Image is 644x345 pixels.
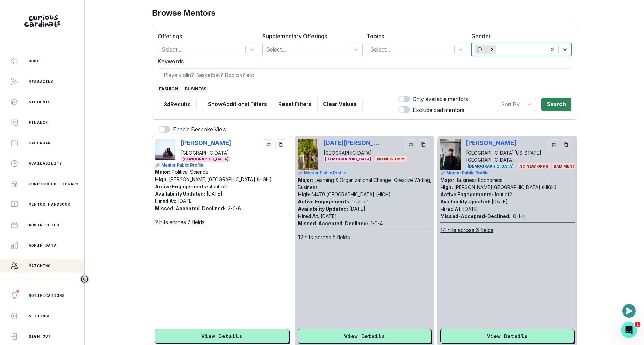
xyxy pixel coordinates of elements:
[349,206,365,212] p: [DATE]
[489,45,496,54] div: Remove Male
[273,98,318,111] button: Reset Filters
[29,313,51,319] p: Settings
[80,275,89,284] button: Toggle sidebar
[298,233,350,241] u: 12 hits across 5 fields
[375,156,407,162] span: No New Opps
[513,213,525,220] p: 0 - 1 - 4
[29,99,51,105] p: Students
[371,220,383,227] p: 1 - 0 - 4
[228,205,241,212] p: 3 - 0 - 6
[561,139,571,150] button: copy
[367,32,463,40] label: Topics
[24,15,60,27] img: Curious Cardinals Logo
[209,184,227,189] p: 4 out of 1
[466,139,522,146] p: [PERSON_NAME]
[298,220,368,227] p: Missed-Accepted-Declined:
[155,218,205,226] u: 2 hits across 2 fields
[29,140,51,146] p: Calendar
[440,139,461,170] img: Picture of JUSTIN ZHENG
[440,191,493,197] p: Active Engagements:
[155,184,208,189] p: Active Engagements:
[440,184,453,190] p: High:
[298,199,351,204] p: Active Engagements:
[471,32,568,40] label: Gender
[621,322,637,338] iframe: Intercom live chat
[29,334,51,339] p: Sign Out
[324,156,373,162] span: [DEMOGRAPHIC_DATA]
[463,206,479,212] p: [DATE]
[158,32,254,40] label: Offerings
[440,206,462,212] p: Hired At:
[29,161,62,166] p: Availability
[155,329,289,343] button: View Details
[440,177,456,183] p: Major:
[298,177,431,190] p: Learning & Organizational Change, Creative Writing, Business
[298,213,319,219] p: Hired At:
[155,191,205,197] p: Availability Updated:
[172,169,209,175] p: Political Science
[466,163,515,169] span: [DEMOGRAPHIC_DATA]
[152,8,577,18] h2: Browse Mentors
[466,149,546,163] p: [GEOGRAPHIC_DATA][US_STATE], [GEOGRAPHIC_DATA]
[155,139,175,160] img: Picture of Natachi Onwuamaegbu
[169,176,272,182] p: [PERSON_NAME][GEOGRAPHIC_DATA] (HIGH)
[413,106,464,114] p: Exclude bad mentors
[155,162,290,168] a: 🔗 Mentor Public Profile
[541,98,571,111] button: Search
[454,184,557,190] p: [PERSON_NAME][GEOGRAPHIC_DATA] (HIGH)
[321,213,337,219] p: [DATE]
[181,149,231,156] p: [GEOGRAPHIC_DATA]
[492,199,508,204] p: [DATE]
[29,79,54,84] p: Messaging
[475,45,489,54] div: [DEMOGRAPHIC_DATA]
[548,139,559,150] button: cart
[622,304,636,318] button: Open or close messaging widget
[324,149,380,156] p: [GEOGRAPHIC_DATA]
[155,198,177,204] p: Hired At:
[352,199,369,204] p: 1 out of 1
[262,32,359,40] label: Supplementary Offerings
[29,263,51,269] p: Matching
[29,222,62,228] p: Admin Retool
[29,293,65,298] p: Notifications
[298,139,318,170] img: Picture of Lucia Shorr
[405,139,416,150] button: cart
[440,170,575,176] a: 🔗 Mentor Public Profile
[413,95,468,103] p: Only available mentors
[202,98,273,111] button: ShowAdditional Filters
[317,98,363,111] button: Clear Values
[155,205,225,212] p: Missed-Accepted-Declined:
[298,191,310,197] p: High:
[440,199,490,204] p: Availability Updated:
[298,329,432,343] button: View Details
[494,191,512,197] p: 1 out of 2
[312,191,391,197] p: M479 [GEOGRAPHIC_DATA] (HIGH)
[263,139,274,150] button: cart
[181,139,231,146] p: [PERSON_NAME]
[29,202,71,207] p: Mentor Handbook
[518,163,550,169] span: No New Opps
[298,206,348,212] p: Availability Updated:
[457,177,502,183] p: Business Economics
[29,181,79,187] p: Curriculum Library
[324,139,380,146] p: [DATE][PERSON_NAME]
[29,58,40,64] p: Home
[440,213,510,220] p: Missed-Accepted-Declined:
[158,86,180,92] span: fashion
[29,243,57,248] p: Admin Data
[173,125,227,133] p: Enable Bespoke View
[440,329,574,343] button: View Details
[298,170,432,176] a: 🔗 Mentor Public Profile
[298,177,313,183] p: Major:
[158,57,567,66] label: Keywords
[635,322,640,327] span: 1
[158,68,571,82] input: Plays violin? Basketball? Roblox? etc.
[155,169,170,175] p: Major:
[178,198,194,204] p: [DATE]
[552,163,583,169] span: BAD MENTOR
[164,100,191,109] p: 34 Results
[206,191,223,197] p: [DATE]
